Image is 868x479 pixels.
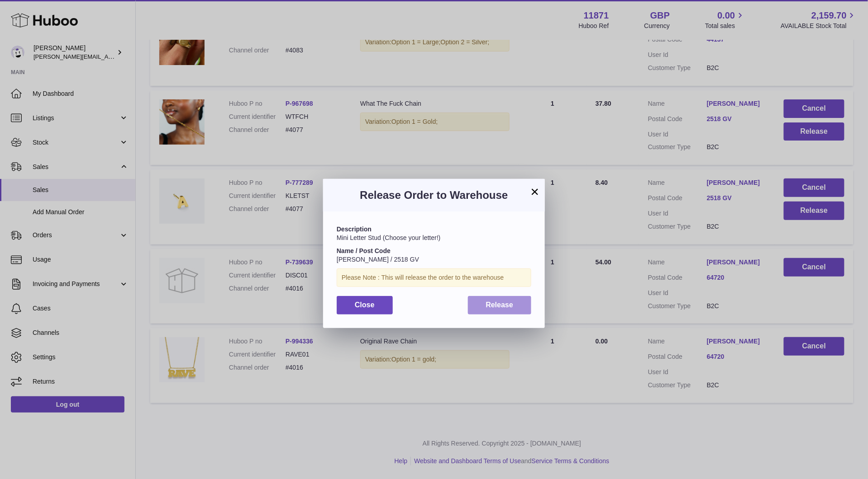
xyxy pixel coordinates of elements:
span: Release [486,301,514,309]
button: × [529,186,540,197]
button: Close [337,296,393,315]
span: Close [355,301,375,309]
h3: Release Order to Warehouse [337,188,531,202]
strong: Name / Post Code [337,247,391,254]
button: Release [468,296,532,315]
strong: Description [337,225,372,233]
span: [PERSON_NAME] / 2518 GV [337,256,419,263]
div: Please Note : This will release the order to the warehouse [337,268,531,287]
span: Mini Letter Stud (Choose your letter!) [337,234,441,241]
